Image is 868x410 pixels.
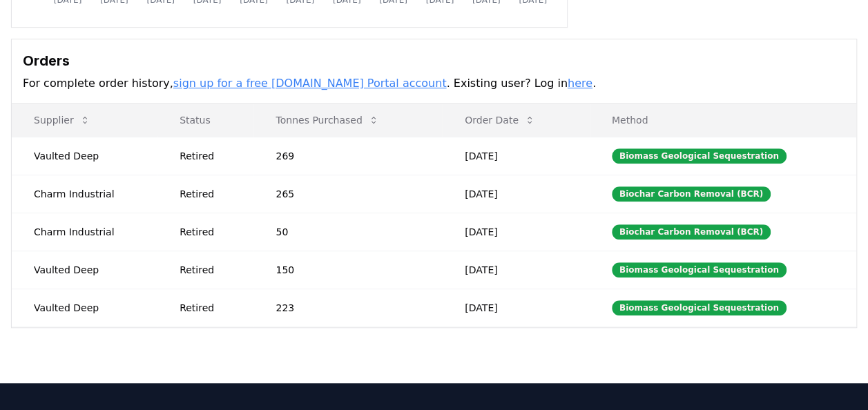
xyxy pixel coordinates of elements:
div: Retired [180,149,242,163]
td: [DATE] [443,213,590,251]
td: 265 [253,175,443,213]
p: Status [168,113,242,127]
button: Order Date [454,106,546,134]
div: Biomass Geological Sequestration [612,148,787,164]
td: Charm Industrial [12,213,157,251]
td: 150 [253,251,443,289]
td: 223 [253,289,443,326]
a: here [568,77,592,90]
div: Retired [180,187,242,201]
td: Charm Industrial [12,175,157,213]
td: [DATE] [443,137,590,175]
a: sign up for a free [DOMAIN_NAME] Portal account [173,77,447,90]
p: Method [601,113,845,127]
div: Biochar Carbon Removal (BCR) [612,186,771,202]
td: [DATE] [443,175,590,213]
div: Biomass Geological Sequestration [612,300,787,315]
div: Retired [180,301,242,315]
div: Retired [180,225,242,239]
td: Vaulted Deep [12,137,157,175]
td: 269 [253,137,443,175]
div: Retired [180,263,242,277]
td: [DATE] [443,289,590,326]
p: For complete order history, . Existing user? Log in . [23,75,845,92]
button: Supplier [23,106,102,134]
td: [DATE] [443,251,590,289]
div: Biochar Carbon Removal (BCR) [612,224,771,240]
td: 50 [253,213,443,251]
div: Biomass Geological Sequestration [612,262,787,277]
td: Vaulted Deep [12,251,157,289]
h3: Orders [23,50,845,71]
button: Tonnes Purchased [264,106,389,134]
td: Vaulted Deep [12,289,157,326]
